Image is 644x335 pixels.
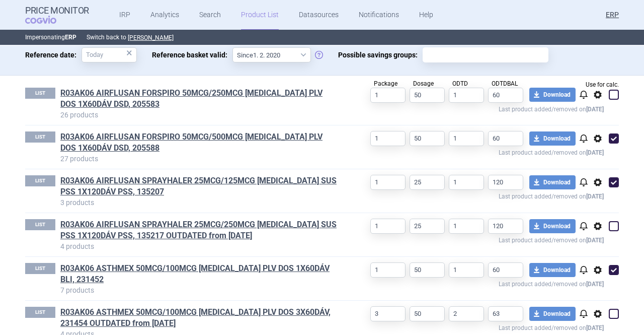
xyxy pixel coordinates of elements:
[60,219,340,241] h1: R03AK06 AIRFLUSAN SPRAYHALER 25MCG/250MCG INH SUS PSS 1X120DÁV PSS, 135217 OUTDATED from 9.5.2025
[60,285,340,295] p: 7 products
[529,219,576,233] button: Download
[25,30,619,45] p: Impersonating Switch back to
[452,80,468,87] span: ODTD
[586,324,604,331] strong: [DATE]
[529,263,576,277] button: Download
[413,80,434,87] span: Dosage
[340,234,604,244] p: Last product added/removed on
[60,154,340,164] p: 27 products
[338,47,423,62] span: Possible savings groups:
[340,322,604,331] p: Last product added/removed on
[60,263,340,285] a: R03AK06 ASTHMEX 50MCG/100MCG [MEDICAL_DATA] PLV DOS 1X60DÁV BLI, 231452
[232,47,311,62] select: Reference basket valid:
[25,16,70,24] span: COGVIO
[25,88,55,99] p: LIST
[586,106,604,113] strong: [DATE]
[82,47,137,62] input: Reference date:×
[340,147,604,156] p: Last product added/removed on
[25,6,89,16] strong: Price Monitor
[529,131,576,146] button: Download
[340,190,604,200] p: Last product added/removed on
[586,281,604,288] strong: [DATE]
[60,197,340,208] p: 3 products
[529,307,576,321] button: Download
[25,219,55,230] p: LIST
[60,175,340,197] a: R03AK06 AIRFLUSAN SPRAYHALER 25MCG/125MCG [MEDICAL_DATA] SUS PSS 1X120DÁV PSS, 135207
[60,263,340,285] h1: R03AK06 ASTHMEX 50MCG/100MCG INH PLV DOS 1X60DÁV BLI, 231452
[25,175,55,186] p: LIST
[374,80,397,87] span: Package
[529,175,576,189] button: Download
[60,88,340,110] a: R03AK06 AIRFLUSAN FORSPIRO 50MCG/250MCG [MEDICAL_DATA] PLV DOS 1X60DÁV DSD, 205583
[586,237,604,244] strong: [DATE]
[152,47,232,62] span: Reference basket valid:
[60,131,340,154] h1: R03AK06 AIRFLUSAN FORSPIRO 50MCG/500MCG INH PLV DOS 1X60DÁV DSD, 205588
[340,103,604,113] p: Last product added/removed on
[492,80,518,87] span: ODTDBAL
[60,88,340,110] h1: R03AK06 AIRFLUSAN FORSPIRO 50MCG/250MCG INH PLV DOS 1X60DÁV DSD, 205583
[426,48,545,61] input: Possible savings groups:
[60,219,340,241] a: R03AK06 AIRFLUSAN SPRAYHALER 25MCG/250MCG [MEDICAL_DATA] SUS PSS 1X120DÁV PSS, 135217 OUTDATED fr...
[128,34,174,42] button: [PERSON_NAME]
[60,241,340,251] p: 4 products
[25,47,82,62] span: Reference date:
[65,34,76,41] strong: ERP
[586,82,619,88] span: Use for calc.
[25,307,55,318] p: LIST
[340,278,604,288] p: Last product added/removed on
[60,110,340,120] p: 26 products
[60,307,340,329] h1: R03AK06 ASTHMEX 50MCG/100MCG INH PLV DOS 3X60DÁV, 231454 OUTDATED from 6.9.2025
[60,175,340,197] h1: R03AK06 AIRFLUSAN SPRAYHALER 25MCG/125MCG INH SUS PSS 1X120DÁV PSS, 135207
[25,6,89,25] a: Price MonitorCOGVIO
[25,131,55,143] p: LIST
[60,307,340,329] a: R03AK06 ASTHMEX 50MCG/100MCG [MEDICAL_DATA] PLV DOS 3X60DÁV, 231454 OUTDATED from [DATE]
[126,47,132,58] div: ×
[529,88,576,102] button: Download
[586,149,604,156] strong: [DATE]
[60,131,340,154] a: R03AK06 AIRFLUSAN FORSPIRO 50MCG/500MCG [MEDICAL_DATA] PLV DOS 1X60DÁV DSD, 205588
[586,193,604,200] strong: [DATE]
[25,263,55,274] p: LIST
